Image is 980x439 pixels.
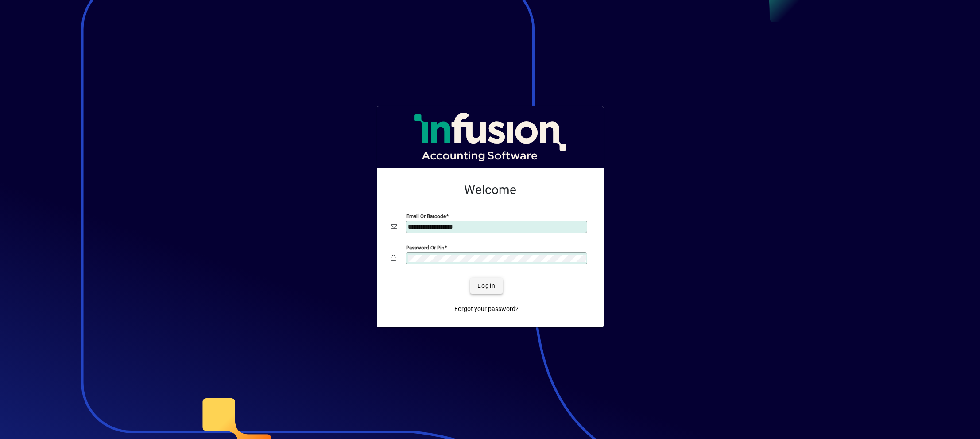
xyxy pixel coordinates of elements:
button: Login [470,278,503,294]
span: Login [477,281,496,291]
mat-label: Password or Pin [406,245,444,251]
mat-label: Email or Barcode [406,213,446,219]
h2: Welcome [391,183,589,198]
a: Forgot your password? [451,301,522,317]
span: Forgot your password? [454,304,519,314]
